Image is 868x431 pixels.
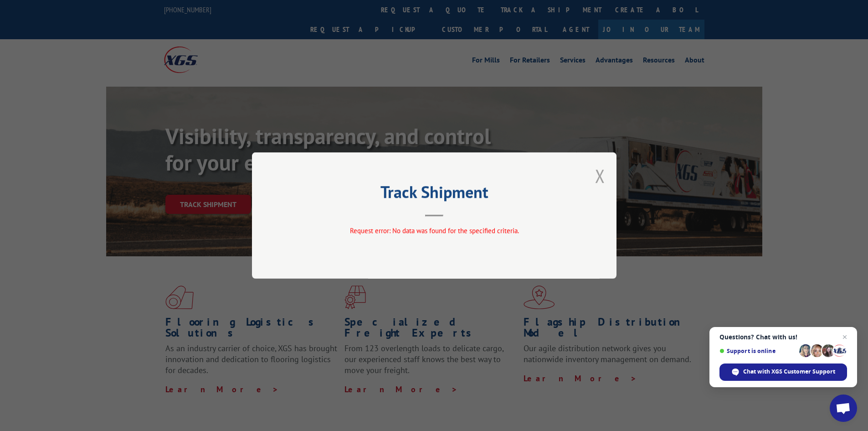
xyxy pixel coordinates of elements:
[830,395,857,422] div: Open chat
[298,186,571,203] h2: Track Shipment
[839,332,850,343] span: Close chat
[719,333,847,341] span: Questions? Chat with us!
[719,348,796,354] span: Support is online
[349,226,519,235] span: Request error: No data was found for the specified criteria.
[743,368,835,376] span: Chat with XGS Customer Support
[595,164,605,188] button: Close modal
[719,363,847,381] div: Chat with XGS Customer Support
